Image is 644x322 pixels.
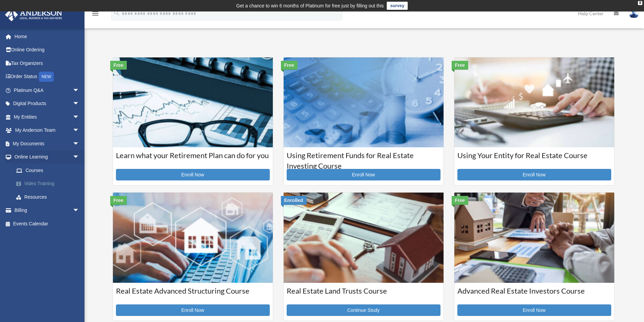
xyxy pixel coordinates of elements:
div: Free [281,61,298,70]
div: Free [452,196,469,205]
a: Enroll Now [116,304,270,316]
a: Billingarrow_drop_down [5,204,90,217]
span: arrow_drop_down [73,124,86,138]
a: Continue Study [287,304,440,316]
div: Free [110,61,127,70]
img: User Pic [629,8,639,18]
span: arrow_drop_down [73,137,86,151]
a: Enroll Now [116,169,270,180]
div: Get a chance to win 6 months of Platinum for free just by filling out this [236,2,384,10]
a: Resources [9,190,90,204]
h3: Using Retirement Funds for Real Estate Investing Course [287,150,440,167]
h3: Real Estate Land Trusts Course [287,286,440,303]
span: arrow_drop_down [73,110,86,124]
a: My Entitiesarrow_drop_down [5,110,90,124]
i: menu [91,9,99,18]
h3: Learn what your Retirement Plan can do for you [116,150,270,167]
a: Video Training [9,177,90,191]
div: Free [110,196,127,205]
div: NEW [39,72,54,82]
div: Free [452,61,469,70]
a: Tax Organizers [5,56,90,70]
a: menu [91,12,99,18]
a: Digital Productsarrow_drop_down [5,97,90,110]
div: close [638,1,642,5]
a: Courses [9,164,86,177]
a: Online Ordering [5,43,90,57]
a: Platinum Q&Aarrow_drop_down [5,83,90,97]
i: search [113,9,120,17]
a: Order StatusNEW [5,70,90,84]
span: arrow_drop_down [73,97,86,111]
h3: Using Your Entity for Real Estate Course [457,150,611,167]
span: arrow_drop_down [73,204,86,218]
a: survey [387,2,408,10]
span: arrow_drop_down [73,150,86,164]
div: Enrolled [281,196,307,205]
a: Online Learningarrow_drop_down [5,150,90,164]
h3: Real Estate Advanced Structuring Course [116,286,270,303]
a: Enroll Now [457,304,611,316]
a: Events Calendar [5,217,90,230]
h3: Advanced Real Estate Investors Course [457,286,611,303]
a: Home [5,30,90,43]
img: Anderson Advisors Platinum Portal [3,8,64,21]
span: arrow_drop_down [73,83,86,97]
a: Enroll Now [457,169,611,180]
a: My Anderson Teamarrow_drop_down [5,124,90,137]
a: My Documentsarrow_drop_down [5,137,90,150]
a: Enroll Now [287,169,440,180]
